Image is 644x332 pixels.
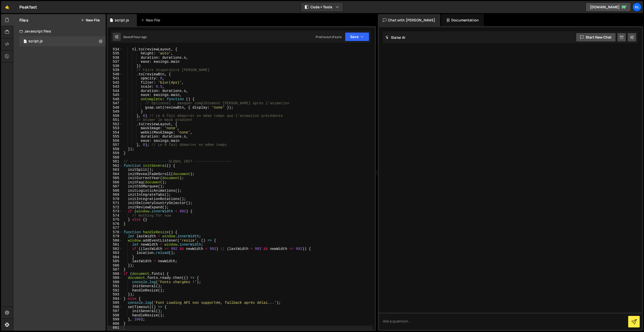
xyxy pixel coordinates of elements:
[108,180,123,185] div: 566
[108,184,123,189] div: 567
[108,234,123,239] div: 579
[108,309,123,313] div: 597
[108,114,123,118] div: 550
[108,81,123,85] div: 542
[108,322,123,326] div: 600
[19,36,106,46] div: 16544/44957.js
[108,222,123,226] div: 576
[108,288,123,293] div: 592
[108,268,123,272] div: 587
[108,60,123,64] div: 537
[632,3,641,12] a: Kl
[108,97,123,102] div: 546
[108,214,123,218] div: 574
[108,72,123,77] div: 540
[108,209,123,214] div: 573
[108,89,123,93] div: 544
[115,18,129,23] div: script.js
[19,17,28,23] h2: Files
[108,56,123,60] div: 536
[385,35,406,40] h2: Slater AI
[108,272,123,276] div: 588
[141,18,162,23] div: New File
[108,68,123,72] div: 539
[81,18,100,22] button: New File
[123,35,147,39] div: Saved
[378,14,440,26] div: Chat with [PERSON_NAME]
[108,189,123,193] div: 568
[108,276,123,280] div: 589
[108,51,123,56] div: 535
[108,239,123,243] div: 580
[108,85,123,89] div: 543
[19,4,37,10] div: Peakfast
[108,255,123,259] div: 584
[576,33,616,42] button: Start new chat
[108,164,123,168] div: 562
[108,313,123,318] div: 598
[108,147,123,151] div: 558
[108,251,123,255] div: 583
[108,297,123,301] div: 594
[108,135,123,139] div: 555
[316,35,342,39] div: Prod is out of sync
[108,110,123,114] div: 549
[28,39,43,44] div: script.js
[108,243,123,247] div: 581
[108,176,123,180] div: 565
[108,151,123,155] div: 559
[108,155,123,160] div: 560
[108,280,123,284] div: 590
[24,40,27,44] span: 1
[108,118,123,122] div: 551
[108,247,123,251] div: 582
[108,284,123,288] div: 591
[301,3,343,12] button: Code + Tools
[108,193,123,197] div: 569
[108,197,123,201] div: 570
[108,168,123,172] div: 563
[108,301,123,305] div: 595
[1,1,13,13] a: 🤙
[108,122,123,126] div: 552
[108,159,123,164] div: 561
[108,218,123,222] div: 575
[108,263,123,268] div: 586
[441,14,484,26] div: Documentation
[108,305,123,309] div: 596
[108,126,123,130] div: 553
[345,32,369,41] button: Save
[108,292,123,297] div: 593
[108,317,123,322] div: 599
[108,259,123,263] div: 585
[13,26,106,36] div: Javascript files
[108,139,123,143] div: 556
[108,101,123,106] div: 547
[108,143,123,147] div: 557
[586,3,631,12] a: [DOMAIN_NAME]
[108,64,123,68] div: 538
[132,35,147,39] div: 1 hour ago
[108,230,123,235] div: 578
[108,93,123,97] div: 545
[108,226,123,230] div: 577
[108,172,123,176] div: 564
[108,47,123,52] div: 534
[108,205,123,210] div: 572
[108,76,123,81] div: 541
[108,106,123,110] div: 548
[108,326,123,330] div: 601
[108,201,123,205] div: 571
[108,130,123,135] div: 554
